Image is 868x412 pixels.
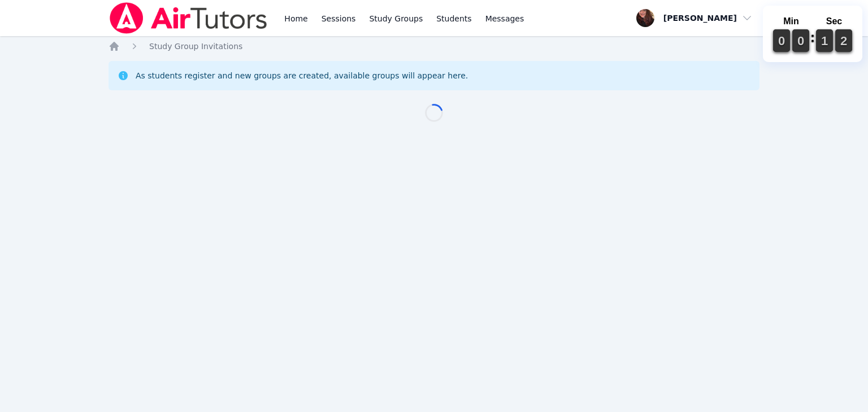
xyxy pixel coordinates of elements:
[485,13,524,24] span: Messages
[136,70,468,81] div: As students register and new groups are created, available groups will appear here.
[149,42,242,51] span: Study Group Invitations
[108,2,268,34] img: Air Tutors
[108,41,759,52] nav: Breadcrumb
[149,41,242,52] a: Study Group Invitations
